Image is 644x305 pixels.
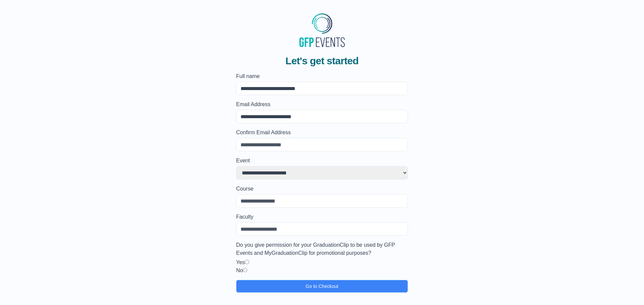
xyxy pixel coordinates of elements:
label: Faculty [236,213,408,221]
label: Do you give permission for your GraduationClip to be used by GFP Events and MyGraduationClip for ... [236,241,408,257]
label: Full name [236,72,408,80]
label: Confirm Email Address [236,129,408,137]
label: Email Address [236,100,408,108]
label: Event [236,157,408,165]
label: No [236,268,243,273]
button: Go to Checkout [236,280,408,293]
label: Course [236,185,408,193]
label: Yes [236,259,245,265]
span: Let's get started [285,55,359,67]
img: MyGraduationClip [297,11,347,50]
